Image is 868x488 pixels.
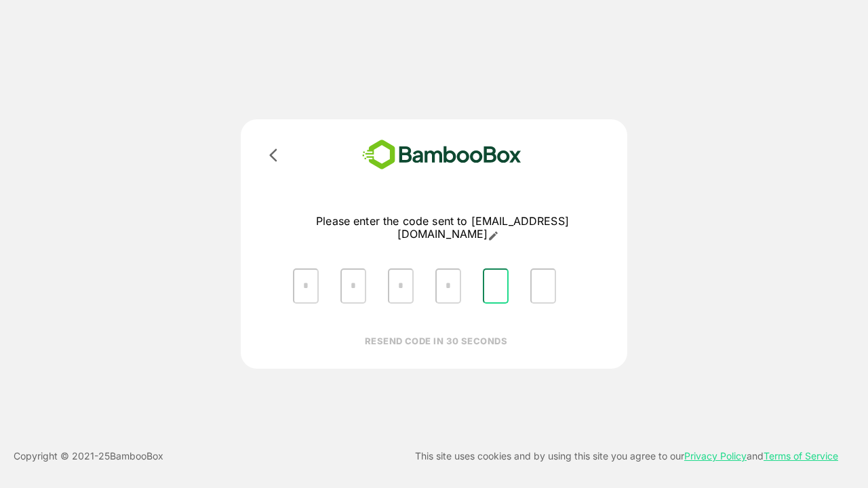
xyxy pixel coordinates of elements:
input: Please enter OTP character 4 [435,268,461,304]
input: Please enter OTP character 5 [483,268,509,304]
p: Please enter the code sent to [EMAIL_ADDRESS][DOMAIN_NAME] [282,215,603,241]
img: bamboobox [342,136,541,174]
p: Copyright © 2021- 25 BambooBox [14,448,163,464]
a: Privacy Policy [684,450,747,462]
input: Please enter OTP character 6 [530,268,556,304]
input: Please enter OTP character 1 [293,268,319,304]
input: Please enter OTP character 3 [388,268,414,304]
p: This site uses cookies and by using this site you agree to our and [415,448,838,464]
a: Terms of Service [764,450,838,462]
input: Please enter OTP character 2 [340,268,366,304]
